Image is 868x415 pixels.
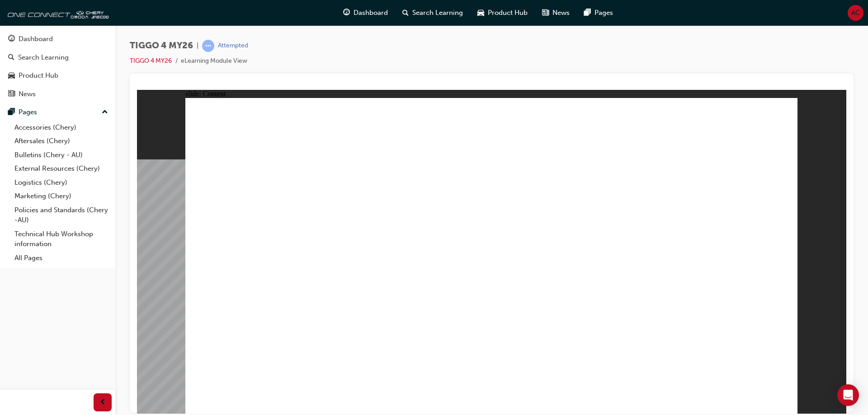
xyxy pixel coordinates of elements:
a: News [4,86,112,103]
span: guage-icon [8,35,15,43]
span: car-icon [8,72,15,80]
div: Pages [19,107,37,117]
span: learningRecordVerb_ATTEMPT-icon [202,40,214,52]
span: pages-icon [8,108,15,117]
span: car-icon [477,7,484,19]
div: Dashboard [19,34,53,44]
a: Aftersales (Chery) [11,134,112,148]
li: eLearning Module View [181,56,247,66]
span: Pages [594,8,613,18]
button: AC [848,5,863,21]
span: prev-icon [99,397,106,408]
a: Accessories (Chery) [11,121,112,135]
a: Product Hub [4,67,112,84]
a: search-iconSearch Learning [395,4,470,22]
div: Search Learning [18,52,69,63]
a: TIGGO 4 MY26 [130,57,172,65]
a: Logistics (Chery) [11,176,112,190]
a: car-iconProduct Hub [470,4,535,22]
button: Pages [4,104,112,121]
a: Bulletins (Chery - AU) [11,148,112,162]
a: Dashboard [4,31,112,47]
a: guage-iconDashboard [336,4,395,22]
span: search-icon [8,54,14,62]
span: Product Hub [488,8,528,18]
a: Marketing (Chery) [11,189,112,203]
a: news-iconNews [535,4,577,22]
span: pages-icon [584,7,591,19]
a: All Pages [11,251,112,265]
span: up-icon [102,107,108,118]
img: oneconnect [5,4,108,22]
span: TIGGO 4 MY26 [130,41,193,51]
div: News [19,89,36,99]
div: Open Intercom Messenger [837,384,859,406]
a: Policies and Standards (Chery -AU) [11,203,112,227]
a: Technical Hub Workshop information [11,227,112,251]
span: search-icon [402,7,409,19]
span: News [552,8,570,18]
span: guage-icon [343,7,350,19]
span: | [197,41,198,51]
div: Attempted [218,42,248,50]
span: news-icon [8,90,15,98]
button: DashboardSearch LearningProduct HubNews [4,29,112,104]
span: Search Learning [412,8,463,18]
span: AC [851,8,860,18]
a: Search Learning [4,49,112,66]
div: Product Hub [19,70,58,81]
a: External Resources (Chery) [11,162,112,176]
span: Dashboard [354,8,388,18]
span: news-icon [542,7,549,19]
a: pages-iconPages [577,4,620,22]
